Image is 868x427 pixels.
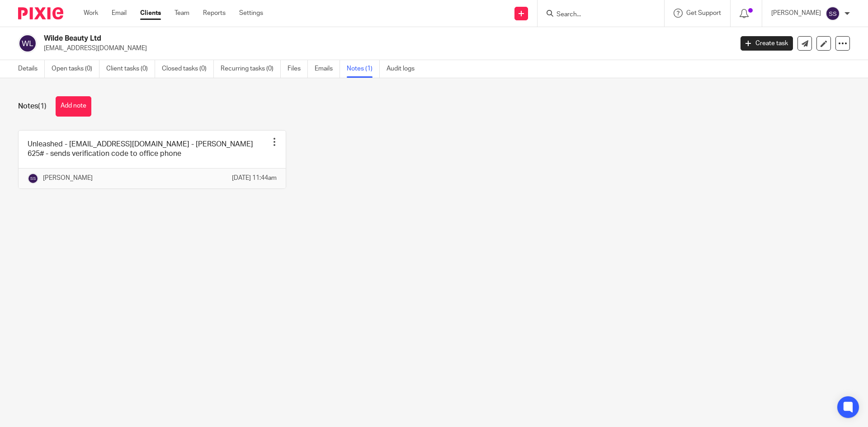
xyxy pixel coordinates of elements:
a: Reports [203,9,226,18]
img: Pixie [18,7,63,19]
p: [DATE] 11:44am [232,174,277,183]
a: Create task [741,36,793,51]
input: Search [556,11,637,19]
a: Files [288,60,308,78]
img: svg%3E [18,34,37,53]
a: Emails [315,60,340,78]
a: Clients [140,9,161,18]
a: Audit logs [387,60,421,78]
a: Email [112,9,127,18]
a: Work [84,9,98,18]
a: Notes (1) [347,60,380,78]
a: Settings [239,9,263,18]
a: Details [18,60,45,78]
img: svg%3E [28,173,38,184]
a: Client tasks (0) [106,60,155,78]
a: Recurring tasks (0) [221,60,281,78]
img: svg%3E [826,6,840,21]
p: [PERSON_NAME] [771,9,821,18]
h2: Wilde Beauty Ltd [44,34,590,43]
p: [PERSON_NAME] [43,174,93,183]
span: Get Support [686,10,721,16]
p: [EMAIL_ADDRESS][DOMAIN_NAME] [44,44,727,53]
h1: Notes [18,102,47,111]
span: (1) [38,103,47,110]
a: Open tasks (0) [52,60,99,78]
a: Team [175,9,189,18]
button: Add note [56,96,91,117]
a: Closed tasks (0) [162,60,214,78]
